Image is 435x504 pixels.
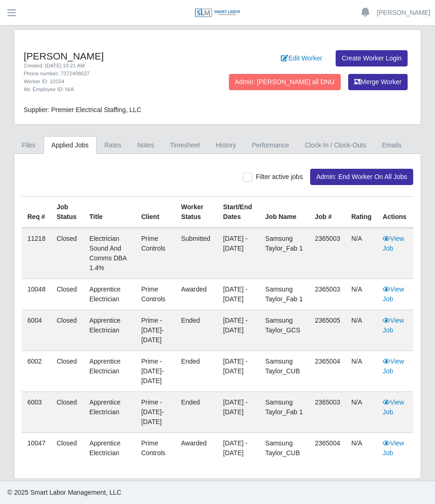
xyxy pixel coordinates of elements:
[136,392,175,433] td: Prime - [DATE]-[DATE]
[51,433,84,464] td: Closed
[383,398,404,416] a: View Job
[84,351,136,392] td: Apprentice Electrician
[309,228,346,279] td: 2365003
[24,62,211,70] div: Created: [DATE] 10:21 AM
[136,197,175,228] th: Client
[346,433,377,464] td: N/A
[22,310,51,351] td: 6004
[175,392,217,433] td: ended
[24,78,211,86] div: Worker ID: 10154
[84,433,136,464] td: Apprentice Electrician
[218,310,260,351] td: [DATE] - [DATE]
[218,279,260,310] td: [DATE] - [DATE]
[218,392,260,433] td: [DATE] - [DATE]
[14,136,44,154] a: Files
[260,392,309,433] td: Samsung Taylor_Fab 1
[84,310,136,351] td: Apprentice Electrician
[383,235,404,252] a: View Job
[309,351,346,392] td: 2365004
[22,197,51,228] th: Req #
[218,197,260,228] th: Start/End Dates
[383,285,404,303] a: View Job
[309,310,346,351] td: 2365005
[208,136,244,154] a: History
[218,351,260,392] td: [DATE] - [DATE]
[84,392,136,433] td: Apprentice Electrician
[260,197,309,228] th: Job Name
[346,351,377,392] td: N/A
[309,392,346,433] td: 2365003
[309,197,346,228] th: Job #
[51,279,84,310] td: Closed
[310,169,413,185] button: Admin: End Worker On All Jobs
[175,279,217,310] td: awarded
[136,228,175,279] td: Prime Controls
[162,136,208,154] a: Timesheet
[51,197,84,228] th: Job Status
[297,136,374,154] a: Clock-In / Clock-Outs
[346,228,377,279] td: N/A
[84,279,136,310] td: Apprentice Electrician
[383,439,404,457] a: View Job
[346,197,377,228] th: Rating
[309,433,346,464] td: 2365004
[22,228,51,279] td: 11218
[22,279,51,310] td: 10048
[260,433,309,464] td: Samsung Taylor_CUB
[260,279,309,310] td: Samsung Taylor_Fab 1
[175,228,217,279] td: submitted
[195,8,241,18] img: SLM Logo
[336,50,408,66] a: Create Worker Login
[136,433,175,464] td: Prime Controls
[275,50,328,66] a: Edit Worker
[346,310,377,351] td: N/A
[136,279,175,310] td: Prime Controls
[346,279,377,310] td: N/A
[260,310,309,351] td: Samsung Taylor_GCS
[51,351,84,392] td: Closed
[24,86,211,93] div: Alt. Employee ID: N/A
[374,136,409,154] a: Emails
[24,70,211,78] div: Phone number: 7372408627
[377,8,430,18] a: [PERSON_NAME]
[346,392,377,433] td: N/A
[175,197,217,228] th: Worker Status
[348,74,408,90] button: Merge Worker
[84,228,136,279] td: Electrician Sound and Comms DBA 1.4%
[218,433,260,464] td: [DATE] - [DATE]
[175,351,217,392] td: ended
[51,310,84,351] td: Closed
[129,136,162,154] a: Notes
[260,351,309,392] td: Samsung Taylor_CUB
[51,228,84,279] td: Closed
[175,310,217,351] td: ended
[383,317,404,334] a: View Job
[260,228,309,279] td: Samsung Taylor_Fab 1
[24,50,211,62] h4: [PERSON_NAME]
[22,433,51,464] td: 10047
[136,351,175,392] td: Prime - [DATE]-[DATE]
[84,197,136,228] th: Title
[377,197,413,228] th: Actions
[256,173,303,180] span: Filter active jobs
[218,228,260,279] td: [DATE] - [DATE]
[136,310,175,351] td: Prime - [DATE]-[DATE]
[244,136,297,154] a: Performance
[383,358,404,375] a: View Job
[22,351,51,392] td: 6002
[7,489,121,496] span: © 2025 Smart Labor Management, LLC
[22,392,51,433] td: 6003
[97,136,130,154] a: Rates
[24,106,141,113] span: Supplier: Premier Electrical Staffing, LLC
[309,279,346,310] td: 2365003
[175,433,217,464] td: awarded
[229,74,341,90] button: Admin: [PERSON_NAME] all DNU
[44,136,97,154] a: Applied Jobs
[51,392,84,433] td: Closed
